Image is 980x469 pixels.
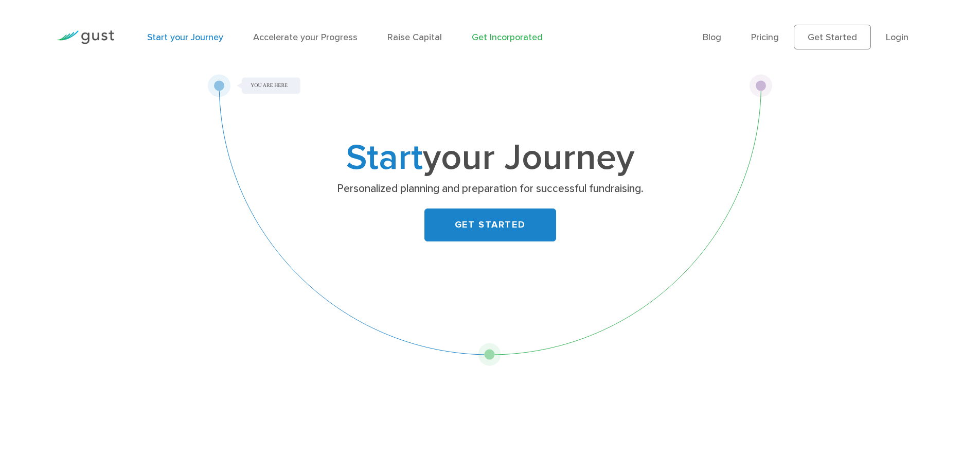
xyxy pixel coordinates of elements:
a: Login [886,32,908,43]
a: Accelerate your Progress [253,32,358,43]
a: GET STARTED [424,209,556,241]
h1: your Journey [287,142,693,175]
p: Personalized planning and preparation for successful fundraising. [291,182,689,196]
img: Gust Logo [57,30,114,44]
a: Blog [703,32,721,43]
a: Raise Capital [387,32,442,43]
a: Pricing [751,32,779,43]
a: Get Started [794,25,871,49]
a: Start your Journey [147,32,223,43]
a: Get Incorporated [472,32,543,43]
span: Start [346,136,423,179]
